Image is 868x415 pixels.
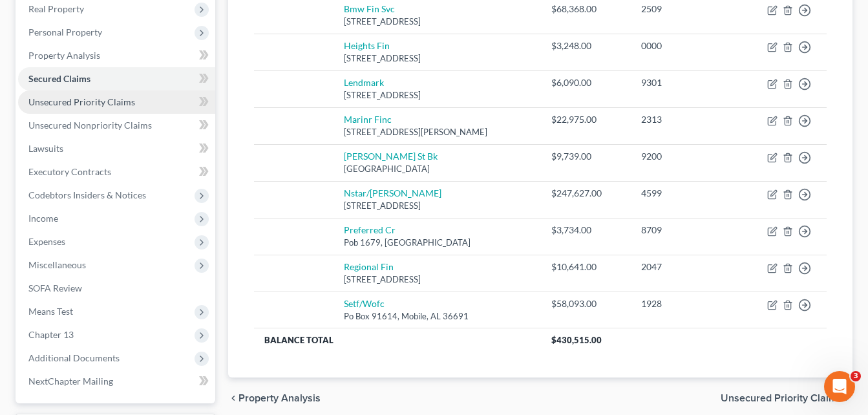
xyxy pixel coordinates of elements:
[641,76,728,89] div: 9301
[344,126,531,138] div: [STREET_ADDRESS][PERSON_NAME]
[344,3,395,14] a: Bmw Fin Svc
[344,151,438,162] a: [PERSON_NAME] St Bk
[28,282,82,293] span: SOFA Review
[851,371,861,381] span: 3
[18,90,215,114] a: Unsecured Priority Claims
[641,261,728,273] div: 2047
[551,224,620,237] div: $3,734.00
[344,224,396,235] a: Preferred Cr
[641,150,728,163] div: 9200
[344,114,392,125] a: Marinr Finc
[344,261,394,272] a: Regional Fin
[18,67,215,90] a: Secured Claims
[551,297,620,310] div: $58,093.00
[551,3,620,16] div: $68,368.00
[28,27,102,37] span: Personal Property
[228,393,238,403] i: chevron_left
[641,39,728,52] div: 0000
[344,237,531,249] div: Pob 1679, [GEOGRAPHIC_DATA]
[344,310,531,323] div: Po Box 91614, Mobile, AL 36691
[28,259,86,270] span: Miscellaneous
[551,113,620,126] div: $22,975.00
[18,114,215,137] a: Unsecured Nonpriority Claims
[18,160,215,184] a: Executory Contracts
[28,189,146,200] span: Codebtors Insiders & Notices
[344,298,385,309] a: Setf/Wofc
[551,187,620,200] div: $247,627.00
[228,393,321,403] button: chevron_left Property Analysis
[551,39,620,52] div: $3,248.00
[28,120,152,131] span: Unsecured Nonpriority Claims
[551,150,620,163] div: $9,739.00
[344,40,390,51] a: Heights Fin
[551,261,620,273] div: $10,641.00
[344,273,531,286] div: [STREET_ADDRESS]
[238,393,321,403] span: Property Analysis
[28,96,135,107] span: Unsecured Priority Claims
[28,213,58,224] span: Income
[641,3,728,16] div: 2509
[28,236,65,247] span: Expenses
[28,50,100,61] span: Property Analysis
[18,137,215,160] a: Lawsuits
[18,277,215,300] a: SOFA Review
[641,297,728,310] div: 1928
[28,73,90,84] span: Secured Claims
[344,77,384,88] a: Lendmark
[344,187,441,198] a: Nstar/[PERSON_NAME]
[28,352,120,363] span: Additional Documents
[18,44,215,67] a: Property Analysis
[641,187,728,200] div: 4599
[551,335,602,345] span: $430,515.00
[721,393,842,403] span: Unsecured Priority Claims
[28,306,73,317] span: Means Test
[254,328,541,352] th: Balance Total
[824,371,855,402] iframe: Intercom live chat
[721,393,852,403] button: Unsecured Priority Claims chevron_right
[551,76,620,89] div: $6,090.00
[28,329,74,340] span: Chapter 13
[28,143,63,154] span: Lawsuits
[28,166,111,177] span: Executory Contracts
[344,52,531,65] div: [STREET_ADDRESS]
[641,113,728,126] div: 2313
[344,89,531,101] div: [STREET_ADDRESS]
[18,370,215,393] a: NextChapter Mailing
[28,3,84,14] span: Real Property
[344,200,531,212] div: [STREET_ADDRESS]
[641,224,728,237] div: 8709
[344,163,531,175] div: [GEOGRAPHIC_DATA]
[28,376,113,387] span: NextChapter Mailing
[344,16,531,28] div: [STREET_ADDRESS]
